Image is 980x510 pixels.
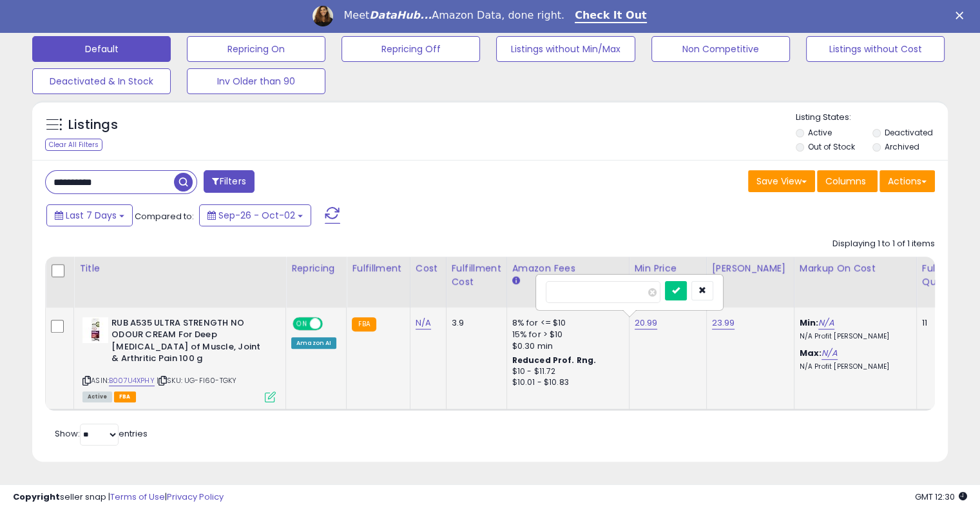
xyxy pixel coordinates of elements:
strong: Copyright [13,491,60,503]
a: Terms of Use [110,491,165,503]
b: Min: [800,317,819,329]
button: Listings without Min/Max [496,36,635,62]
button: Filters [204,170,254,193]
span: All listings currently available for purchase on Amazon [82,391,112,402]
button: Columns [817,170,878,192]
button: Inv Older than 90 [187,68,325,94]
div: seller snap | | [13,491,224,504]
small: FBA [352,317,376,331]
button: Save View [748,170,815,192]
div: Markup on Cost [800,262,911,275]
button: Last 7 Days [46,204,133,226]
img: Profile image for Georgie [312,6,333,26]
a: N/A [821,347,837,360]
div: 15% for > $10 [512,329,619,340]
a: B007U4XPHY [109,375,155,386]
button: Actions [879,170,935,192]
b: Reduced Prof. Rng. [512,355,597,366]
div: [PERSON_NAME] [712,262,789,275]
span: Sep-26 - Oct-02 [218,209,295,222]
div: $0.30 min [512,340,619,352]
a: Privacy Policy [167,491,224,503]
div: Repricing [291,262,341,275]
div: 11 [922,317,962,329]
label: Deactivated [884,127,932,138]
b: Max: [800,347,822,359]
button: Default [32,36,171,62]
span: FBA [114,391,136,402]
span: OFF [321,318,341,329]
div: Close [956,12,968,19]
p: N/A Profit [PERSON_NAME] [800,362,907,371]
img: 41lB8LMqy8L._SL40_.jpg [82,317,108,343]
div: Title [79,262,280,275]
div: Min Price [635,262,701,275]
span: 2025-10-10 12:30 GMT [915,491,967,503]
div: Clear All Filters [45,139,102,151]
i: DataHub... [369,9,432,21]
h5: Listings [68,116,118,134]
small: Amazon Fees. [512,275,520,287]
span: | SKU: UG-FI60-TGKY [157,375,236,386]
a: N/A [416,317,431,329]
button: Repricing On [187,36,325,62]
span: Last 7 Days [66,209,117,222]
label: Out of Stock [808,141,855,152]
div: Amazon Fees [512,262,624,275]
div: 3.9 [452,317,497,329]
div: $10.01 - $10.83 [512,377,619,388]
button: Non Competitive [651,36,790,62]
div: Displaying 1 to 1 of 1 items [832,238,935,250]
span: Compared to: [135,210,194,222]
th: The percentage added to the cost of goods (COGS) that forms the calculator for Min & Max prices. [794,257,916,308]
span: ON [294,318,310,329]
p: Listing States: [796,112,948,124]
div: $10 - $11.72 [512,366,619,377]
div: Meet Amazon Data, done right. [343,9,564,22]
a: Check It Out [575,9,647,23]
button: Deactivated & In Stock [32,68,171,94]
span: Show: entries [55,427,148,440]
div: Fulfillment [352,262,404,275]
p: N/A Profit [PERSON_NAME] [800,332,907,341]
button: Sep-26 - Oct-02 [199,204,311,226]
label: Archived [884,141,919,152]
button: Repricing Off [341,36,480,62]
div: Amazon AI [291,337,336,349]
a: 20.99 [635,317,658,329]
a: 23.99 [712,317,735,329]
div: ASIN: [82,317,276,401]
div: Fulfillment Cost [452,262,501,289]
a: N/A [818,317,834,329]
div: Fulfillable Quantity [922,262,966,289]
label: Active [808,127,832,138]
div: 8% for <= $10 [512,317,619,329]
button: Listings without Cost [806,36,945,62]
div: Cost [416,262,441,275]
b: RUB A535 ULTRA STRENGTH NO ODOUR CREAM For Deep [MEDICAL_DATA] of Muscle, Joint & Arthritic Pain ... [111,317,268,368]
span: Columns [825,175,866,188]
